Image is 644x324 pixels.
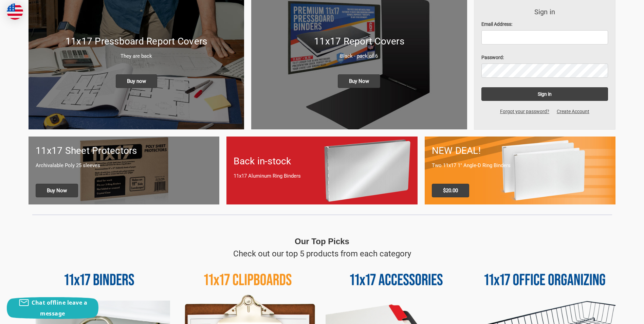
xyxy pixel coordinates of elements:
[496,108,553,115] a: Forgot your password?
[425,137,615,204] a: 11x17 Binder 2-pack only $20.00 NEW DEAL! Two 11x17 1" Angle-D Ring Binders $20.00
[233,248,411,260] p: Check out our top 5 products from each category
[338,74,380,88] span: Buy Now
[116,74,157,88] span: Buy now
[36,162,212,169] p: Archivalable Poly 25 sleeves
[553,108,593,115] a: Create Account
[32,299,87,317] span: Chat offline leave a message
[226,137,417,204] a: Back in-stock 11x17 Aluminum Ring Binders
[432,144,608,158] h1: NEW DEAL!
[7,297,98,319] button: Chat offline leave a message
[234,154,410,168] h1: Back in-stock
[29,137,219,204] a: 11x17 sheet protectors 11x17 Sheet Protectors Archivalable Poly 25 sleeves Buy Now
[234,172,410,180] p: 11x17 Aluminum Ring Binders
[481,87,608,101] input: Sign in
[258,34,460,49] h1: 11x17 Report Covers
[481,7,608,17] h3: Sign in
[481,21,608,28] label: Email Address:
[36,144,212,158] h1: 11x17 Sheet Protectors
[432,162,608,169] p: Two 11x17 1" Angle-D Ring Binders
[295,235,349,248] p: Our Top Picks
[481,54,608,61] label: Password:
[7,3,23,20] img: duty and tax information for United States
[36,52,237,60] p: They are back
[432,184,469,197] span: $20.00
[36,34,237,49] h1: 11x17 Pressboard Report Covers
[258,52,460,60] p: Black - pack of 6
[36,184,78,197] span: Buy Now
